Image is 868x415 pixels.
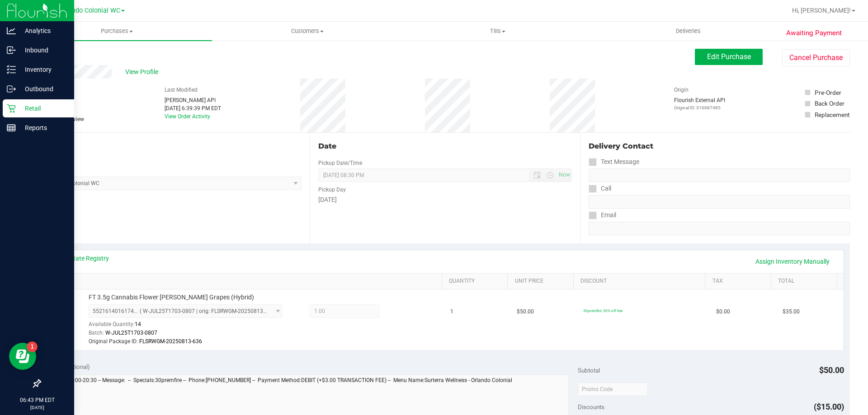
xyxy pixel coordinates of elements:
[89,330,104,336] span: Batch:
[318,195,571,205] div: [DATE]
[16,25,70,36] p: Analytics
[105,330,157,336] span: W-JUL25T1703-0807
[212,27,402,35] span: Customers
[318,159,362,167] label: Pickup Date/Time
[7,26,16,35] inline-svg: Analytics
[589,155,639,168] label: Text Message
[165,96,221,104] div: [PERSON_NAME] API
[16,103,70,114] p: Retail
[16,84,70,94] p: Outbound
[165,86,198,94] label: Last Modified
[212,22,402,41] a: Customers
[7,104,16,113] inline-svg: Retail
[716,308,730,316] span: $0.00
[139,338,202,345] span: FLSRWGM-20250813-636
[89,318,292,336] div: Available Quantity:
[22,22,212,41] a: Purchases
[814,402,844,411] span: ($15.00)
[449,278,504,285] a: Quantity
[517,308,534,316] span: $50.00
[695,49,763,65] button: Edit Purchase
[450,308,453,316] span: 1
[7,65,16,74] inline-svg: Inventory
[165,104,221,112] div: [DATE] 6:39:39 PM EDT
[89,338,138,345] span: Original Package ID:
[16,45,70,56] p: Inbound
[165,113,210,120] a: View Order Activity
[792,7,851,14] span: Hi, [PERSON_NAME]!
[712,278,768,285] a: Tax
[7,123,16,132] inline-svg: Reports
[403,27,592,35] span: Tills
[750,254,835,269] a: Assign Inventory Manually
[53,278,438,285] a: SKU
[318,141,571,152] div: Date
[4,404,70,411] p: [DATE]
[580,278,702,285] a: Discount
[664,27,713,35] span: Deliveries
[7,84,16,93] inline-svg: Outbound
[783,308,800,316] span: $35.00
[589,195,850,209] input: Format: (999) 999-9999
[89,293,254,302] span: FT 3.5g Cannabis Flower [PERSON_NAME] Grapes (Hybrid)
[40,141,302,152] div: Location
[402,22,593,41] a: Tills
[815,110,849,119] div: Replacement
[589,168,850,182] input: Format: (999) 999-9999
[4,396,70,404] p: 06:43 PM EDT
[27,341,38,352] iframe: Resource center unread badge
[578,399,604,415] span: Discounts
[674,104,725,111] p: Original ID: 316687485
[589,182,611,195] label: Call
[318,186,346,194] label: Pickup Day
[589,141,850,152] div: Delivery Contact
[819,365,844,375] span: $50.00
[60,7,120,14] span: Orlando Colonial WC
[786,28,842,38] span: Awaiting Payment
[9,343,36,370] iframe: Resource center
[674,86,689,94] label: Origin
[135,321,141,327] span: 14
[593,22,783,41] a: Deliveries
[55,254,109,263] a: View State Registry
[7,46,16,55] inline-svg: Inbound
[778,278,833,285] a: Total
[707,52,751,61] span: Edit Purchase
[16,122,70,133] p: Reports
[16,64,70,75] p: Inventory
[22,27,212,35] span: Purchases
[674,96,725,111] div: Flourish External API
[515,278,570,285] a: Unit Price
[578,367,600,374] span: Subtotal
[578,382,648,396] input: Promo Code
[782,49,850,66] button: Cancel Purchase
[589,209,616,222] label: Email
[815,88,841,97] div: Pre-Order
[125,67,161,77] span: View Profile
[583,308,623,313] span: 30premfire: 30% off line
[815,99,844,108] div: Back Order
